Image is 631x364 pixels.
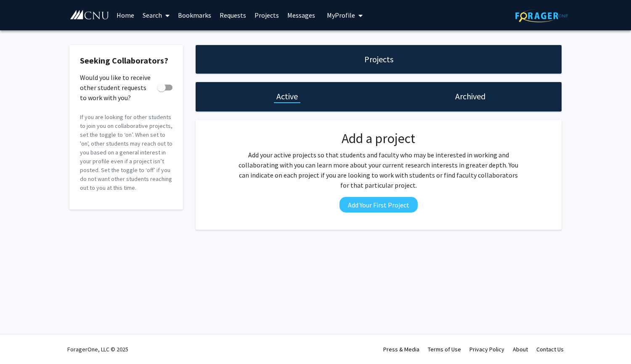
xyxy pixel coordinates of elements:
[276,90,298,102] h1: Active
[138,0,174,30] a: Search
[80,72,154,103] span: Would you like to receive other student requests to work with you?
[339,197,418,213] button: Add Your First Project
[428,345,461,353] a: Terms of Use
[6,326,36,358] iframe: Chat
[515,9,568,22] img: ForagerOne Logo
[80,56,172,66] h2: Seeking Collaborators?
[67,335,128,364] div: ForagerOne, LLC © 2025
[236,130,521,146] h2: Add a project
[174,0,215,30] a: Bookmarks
[327,11,355,19] span: My Profile
[536,345,564,353] a: Contact Us
[469,345,504,353] a: Privacy Policy
[250,0,283,30] a: Projects
[513,345,528,353] a: About
[383,345,419,353] a: Press & Media
[283,0,319,30] a: Messages
[69,10,109,20] img: Christopher Newport University Logo
[80,113,172,192] p: If you are looking for other students to join you on collaborative projects, set the toggle to ‘o...
[112,0,138,30] a: Home
[215,0,250,30] a: Requests
[364,53,393,65] h1: Projects
[236,150,521,190] p: Add your active projects so that students and faculty who may be interested in working and collab...
[455,90,485,102] h1: Archived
